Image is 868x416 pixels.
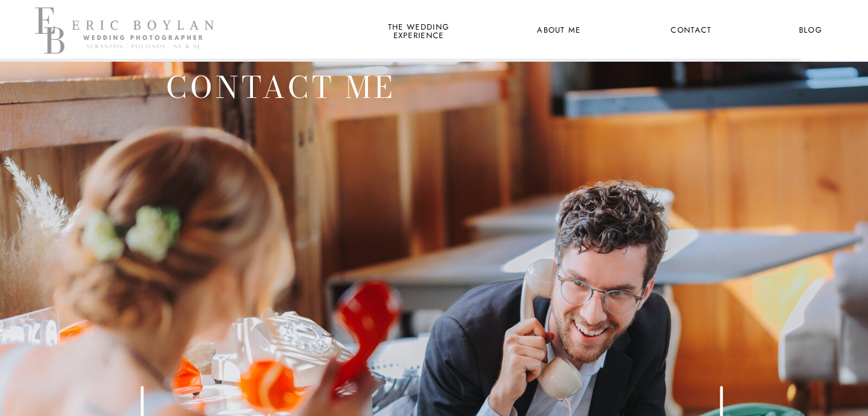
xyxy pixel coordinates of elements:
[530,23,588,39] a: About Me
[669,23,714,39] a: Contact
[155,64,406,187] h1: Contact Me
[386,23,452,39] a: the wedding experience
[788,23,833,39] a: Blog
